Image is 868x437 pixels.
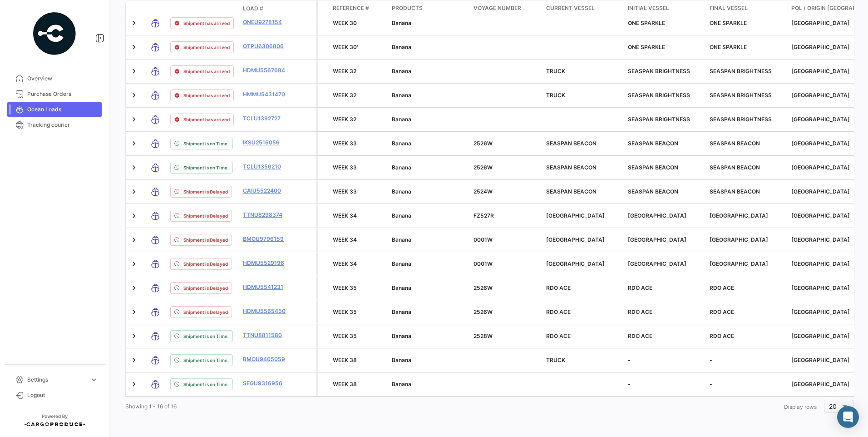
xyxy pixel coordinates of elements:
span: WEEK 32 [333,116,356,123]
span: RDO ACE [546,284,571,291]
a: TCLU1392727 [243,114,290,123]
datatable-header-cell: Shipment Status [167,5,239,12]
span: Shipment is on Time. [183,381,229,388]
span: Overview [27,74,98,83]
a: Overview [7,71,102,86]
a: HDMU5541231 [243,283,290,291]
div: RDO ACE [628,284,702,292]
div: - [710,380,784,388]
span: Shipment is on Time. [183,357,229,364]
a: Expand/Collapse Row [129,356,138,365]
a: Expand/Collapse Row [129,91,138,100]
div: RDO ACE [628,308,702,316]
a: Purchase Orders [7,86,102,102]
img: powered-by.png [32,11,77,56]
span: Final Vessel [710,4,748,12]
datatable-header-cell: Final Vessel [706,0,788,17]
a: Ocean Loads [7,102,102,117]
div: - [628,380,702,388]
span: Shipment has arrived [183,20,230,27]
datatable-header-cell: Reference # [329,0,388,17]
a: HDMU5565450 [243,307,290,315]
div: ONE SPARKLE [710,19,784,27]
span: WEEK 34 [333,260,357,267]
span: WEEK 33 [333,140,357,147]
span: WEEK 35 [333,333,357,339]
span: Products [392,4,423,12]
a: Tracking courier [7,117,102,133]
span: LE HAVRE [546,260,605,267]
a: TTNU8298374 [243,211,290,219]
span: Shipment is Delayed [183,236,228,243]
a: BMOU9796159 [243,235,290,243]
a: Expand/Collapse Row [129,43,138,52]
div: RDO ACE [710,284,784,292]
span: Shipment is Delayed [183,188,228,195]
div: 2524W [473,188,539,196]
div: SEASPAN BEACON [710,139,784,148]
span: WEEK 34 [333,236,357,243]
div: RDO ACE [710,308,784,316]
span: Purchase Orders [27,90,98,98]
a: Expand/Collapse Row [129,235,138,244]
p: Banana [392,91,466,99]
span: Initial Vessel [628,4,669,12]
p: Banana [392,332,466,340]
p: Banana [392,188,466,196]
span: Shipment is Delayed [183,212,228,219]
span: expand_more [90,376,98,384]
span: Shipment is on Time. [183,140,229,147]
div: 2526W [473,164,539,172]
div: [GEOGRAPHIC_DATA] [628,236,702,244]
p: Banana [392,164,466,172]
span: Ocean Loads [27,105,98,114]
span: Shipment has arrived [183,92,230,99]
datatable-header-cell: Initial Vessel [624,0,706,17]
a: Expand/Collapse Row [129,211,138,220]
div: ONE SPARKLE [628,19,702,27]
a: HMMU5431470 [243,90,290,99]
span: WEEK 38 [333,381,357,387]
span: Shipment has arrived [183,44,230,51]
a: HDMU5529196 [243,259,290,267]
p: Banana [392,308,466,316]
a: Expand/Collapse Row [129,332,138,341]
a: Expand/Collapse Row [129,380,138,389]
div: [GEOGRAPHIC_DATA] [628,260,702,268]
span: WEEK 32 [333,92,356,99]
a: Expand/Collapse Row [129,259,138,268]
div: SEASPAN BRIGHTNESS [710,91,784,99]
span: LE HAVRE [546,212,605,219]
datatable-header-cell: Products [388,0,470,17]
span: Showing 1 - 16 of 16 [125,403,177,410]
a: IKSU2516056 [243,139,290,147]
span: Settings [27,376,86,384]
datatable-header-cell: Transport mode [144,5,167,12]
div: SEASPAN BRIGHTNESS [628,115,702,124]
span: Shipment is on Time. [183,164,229,171]
div: - [710,356,784,364]
span: WEEK 38 [333,357,357,363]
div: 2526W [473,139,539,148]
a: TTNU8811580 [243,331,290,339]
p: Banana [392,236,466,244]
div: SEASPAN BRIGHTNESS [710,115,784,124]
a: HDMU5567684 [243,66,290,74]
p: Banana [392,284,466,292]
div: SEASPAN BEACON [710,164,784,172]
a: BMOU9405059 [243,355,290,363]
p: Banana [392,380,466,388]
datatable-header-cell: Load # [239,1,294,16]
p: Banana [392,356,466,364]
span: SEASPAN BEACON [546,140,597,147]
span: TRUCK [546,68,565,74]
span: WEEK 34 [333,212,357,219]
span: Current Vessel [546,4,595,12]
datatable-header-cell: Policy [294,5,316,12]
a: SEGU9316956 [243,379,290,387]
span: Shipment is Delayed [183,284,228,292]
span: Shipment has arrived [183,116,230,123]
div: 0001W [473,236,539,244]
span: Tracking courier [27,121,98,129]
span: Display rows [784,403,817,410]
